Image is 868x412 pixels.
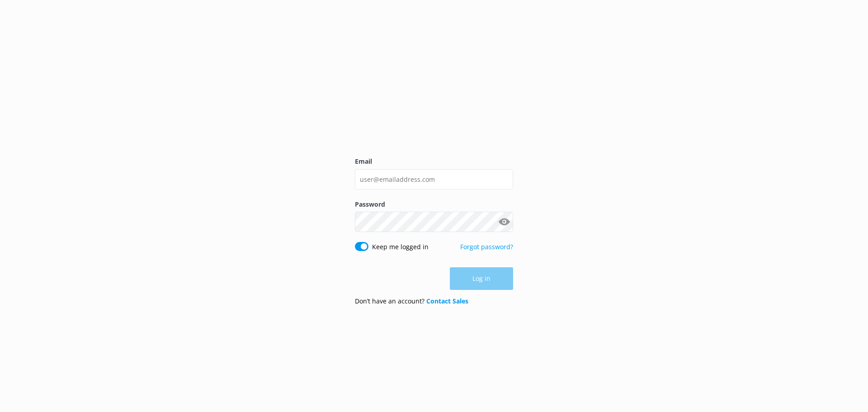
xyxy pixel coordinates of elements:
button: Show password [495,213,513,231]
label: Keep me logged in [372,242,429,252]
label: Password [355,199,513,209]
a: Contact Sales [426,297,468,305]
input: user@emailaddress.com [355,169,513,189]
p: Don’t have an account? [355,296,468,306]
label: Email [355,156,513,166]
a: Forgot password? [460,242,513,251]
